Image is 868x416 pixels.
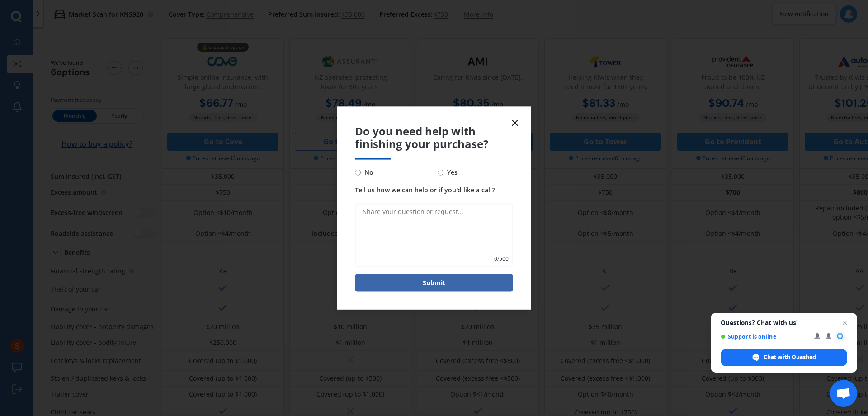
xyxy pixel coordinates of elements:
[721,349,847,366] div: Chat with Quashed
[355,274,513,292] button: Submit
[721,333,808,340] span: Support is online
[494,254,509,263] span: 0 / 500
[764,353,816,361] span: Chat with Quashed
[840,317,850,328] span: Close chat
[443,167,458,178] span: Yes
[721,319,847,326] span: Questions? Chat with us!
[830,380,857,407] div: Open chat
[355,169,361,175] input: No
[361,167,373,178] span: No
[355,186,495,194] span: Tell us how we can help or if you'd like a call?
[355,124,513,151] span: Do you need help with finishing your purchase?
[438,169,443,175] input: Yes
